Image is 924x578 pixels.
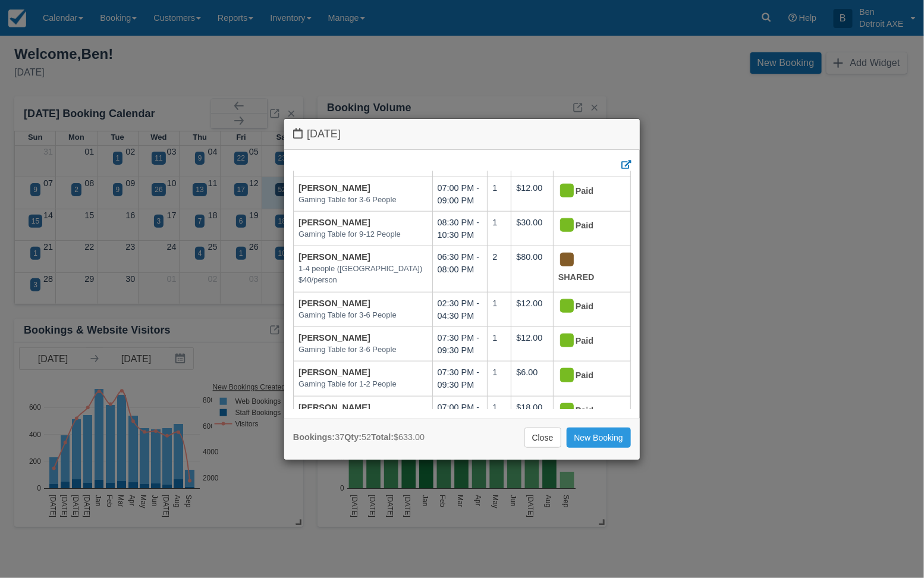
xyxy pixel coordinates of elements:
[558,182,615,201] div: Paid
[298,299,370,308] a: [PERSON_NAME]
[298,183,370,193] a: [PERSON_NAME]
[488,246,511,293] td: 2
[558,216,615,235] div: Paid
[511,246,553,293] td: $80.00
[558,332,615,351] div: Paid
[298,229,428,240] em: Gaming Table for 9-12 People
[511,177,553,212] td: $12.00
[432,246,488,293] td: 06:30 PM - 08:00 PM
[558,297,615,316] div: Paid
[432,396,488,431] td: 07:00 PM - 09:00 PM
[567,428,631,448] a: New Booking
[432,212,488,246] td: 08:30 PM - 10:30 PM
[488,327,511,362] td: 1
[432,362,488,396] td: 07:30 PM - 09:30 PM
[488,177,511,212] td: 1
[298,367,370,377] a: [PERSON_NAME]
[298,403,370,412] a: [PERSON_NAME]
[558,251,615,287] div: SHARED
[371,432,394,442] strong: Total:
[488,293,511,327] td: 1
[293,128,631,140] h4: [DATE]
[344,432,362,442] strong: Qty:
[511,327,553,362] td: $12.00
[511,362,553,396] td: $6.00
[524,428,561,448] a: Close
[432,327,488,362] td: 07:30 PM - 09:30 PM
[293,431,425,444] div: 37 52 $633.00
[298,263,428,285] em: 1-4 people ([GEOGRAPHIC_DATA]) $40/person
[511,396,553,431] td: $18.00
[298,218,370,227] a: [PERSON_NAME]
[511,212,553,246] td: $30.00
[293,432,335,442] strong: Bookings:
[298,333,370,343] a: [PERSON_NAME]
[298,379,428,390] em: Gaming Table for 1-2 People
[298,344,428,356] em: Gaming Table for 3-6 People
[298,194,428,206] em: Gaming Table for 3-6 People
[488,212,511,246] td: 1
[511,293,553,327] td: $12.00
[298,252,370,262] a: [PERSON_NAME]
[558,401,615,420] div: Paid
[488,396,511,431] td: 1
[432,293,488,327] td: 02:30 PM - 04:30 PM
[558,366,615,385] div: Paid
[488,362,511,396] td: 1
[432,177,488,212] td: 07:00 PM - 09:00 PM
[298,310,428,321] em: Gaming Table for 3-6 People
